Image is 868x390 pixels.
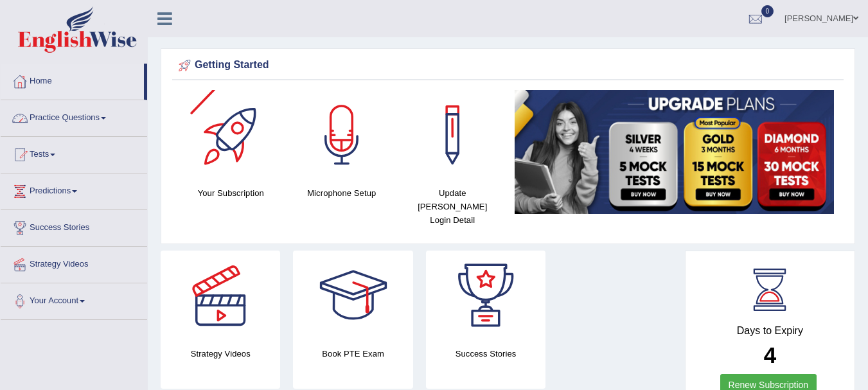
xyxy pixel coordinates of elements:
span: 0 [761,5,774,17]
a: Strategy Videos [1,247,147,279]
h4: Strategy Videos [161,347,280,360]
a: Predictions [1,173,147,206]
h4: Update [PERSON_NAME] Login Detail [403,186,502,227]
a: Practice Questions [1,100,147,132]
h4: Your Subscription [182,186,280,200]
b: 4 [764,342,776,368]
a: Your Account [1,283,147,315]
h4: Days to Expiry [700,325,840,337]
a: Tests [1,137,147,169]
img: small5.jpg [515,90,835,214]
h4: Microphone Setup [293,186,391,200]
a: Home [1,64,144,96]
h4: Success Stories [426,347,545,360]
div: Getting Started [175,56,840,75]
a: Success Stories [1,210,147,242]
h4: Book PTE Exam [293,347,412,360]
